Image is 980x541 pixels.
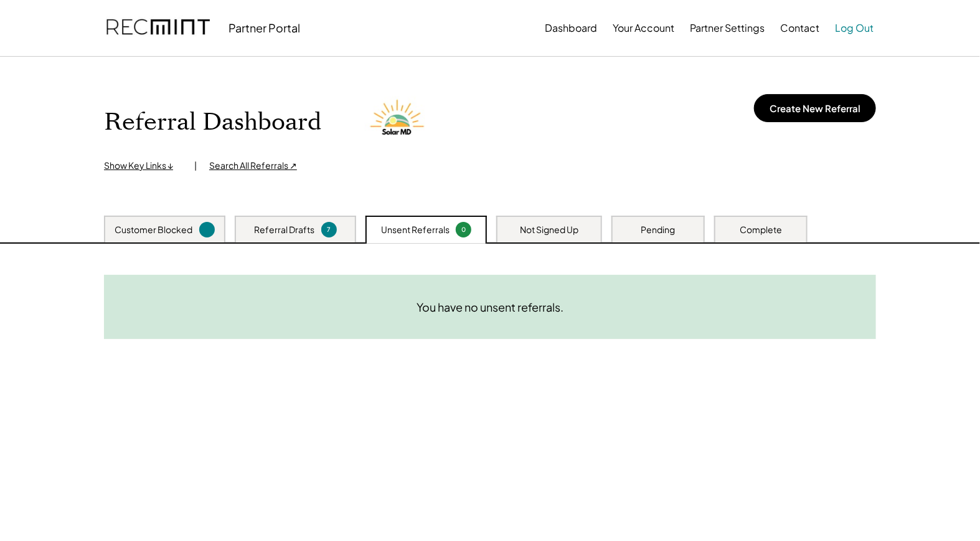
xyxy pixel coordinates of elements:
[520,224,578,236] div: Not Signed Up
[740,224,782,236] div: Complete
[417,300,563,314] div: You have no unsent referrals.
[458,225,469,234] div: 0
[613,16,674,41] button: Your Account
[641,224,676,236] div: Pending
[104,108,321,137] h1: Referral Dashboard
[365,88,433,156] img: Solar%20MD%20LOgo.png
[255,224,315,236] div: Referral Drafts
[323,225,335,234] div: 7
[754,94,876,122] button: Create New Referral
[780,16,819,41] button: Contact
[209,160,297,172] div: Search All Referrals ↗
[106,7,210,49] img: recmint-logotype%403x.png
[835,16,874,41] button: Log Out
[545,16,597,41] button: Dashboard
[104,160,182,172] div: Show Key Links ↓
[690,16,765,41] button: Partner Settings
[115,224,193,236] div: Customer Blocked
[381,224,450,236] div: Unsent Referrals
[229,21,300,35] div: Partner Portal
[194,160,197,172] div: |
